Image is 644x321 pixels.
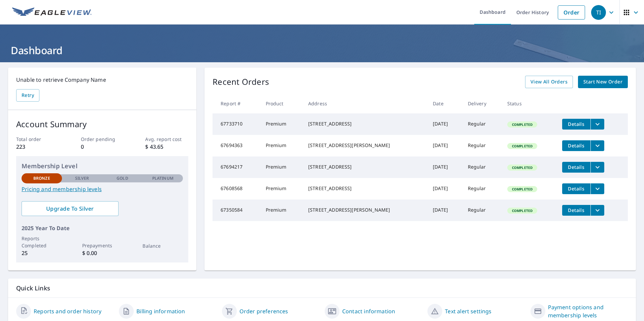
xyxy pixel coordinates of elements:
[16,76,188,84] p: Unable to retrieve Company Name
[260,94,303,113] th: Product
[260,135,303,156] td: Premium
[427,178,462,200] td: [DATE]
[590,140,604,151] button: filesDropdownBtn-67694363
[260,156,303,178] td: Premium
[142,242,183,249] p: Balance
[16,136,59,143] p: Total order
[427,94,462,113] th: Date
[34,307,101,315] a: Reports and order history
[12,7,92,17] img: EV Logo
[590,162,604,173] button: filesDropdownBtn-67694217
[427,200,462,221] td: [DATE]
[82,242,123,249] p: Prepayments
[260,178,303,200] td: Premium
[583,78,622,86] span: Start New Order
[427,113,462,135] td: [DATE]
[566,207,586,213] span: Details
[566,142,586,149] span: Details
[213,113,260,135] td: 67733710
[136,307,185,315] a: Billing information
[562,205,590,216] button: detailsBtn-67350584
[508,208,537,213] span: Completed
[22,224,183,232] p: 2025 Year To Date
[33,175,50,181] p: Bronze
[462,94,502,113] th: Delivery
[566,185,586,192] span: Details
[213,200,260,221] td: 67350584
[427,156,462,178] td: [DATE]
[239,307,288,315] a: Order preferences
[566,121,586,127] span: Details
[260,113,303,135] td: Premium
[260,200,303,221] td: Premium
[8,43,636,57] h1: Dashboard
[508,187,537,191] span: Completed
[145,143,188,151] p: $ 43.65
[427,135,462,156] td: [DATE]
[152,175,173,181] p: Platinum
[81,136,124,143] p: Order pending
[145,136,188,143] p: Avg. report cost
[22,91,34,100] span: Retry
[213,76,269,88] p: Recent Orders
[590,205,604,216] button: filesDropdownBtn-67350584
[502,94,557,113] th: Status
[213,178,260,200] td: 67608568
[530,78,568,86] span: View All Orders
[462,156,502,178] td: Regular
[16,89,39,102] button: Retry
[462,200,502,221] td: Regular
[562,140,590,151] button: detailsBtn-67694363
[308,207,422,213] div: [STREET_ADDRESS][PERSON_NAME]
[75,175,89,181] p: Silver
[508,144,537,148] span: Completed
[213,94,260,113] th: Report #
[22,162,183,171] p: Membership Level
[117,175,128,181] p: Gold
[591,5,606,20] div: TI
[308,185,422,192] div: [STREET_ADDRESS]
[578,76,628,88] a: Start New Order
[308,142,422,149] div: [STREET_ADDRESS][PERSON_NAME]
[22,249,62,257] p: 25
[22,235,62,249] p: Reports Completed
[558,5,585,20] a: Order
[508,165,537,170] span: Completed
[16,143,59,151] p: 223
[562,119,590,130] button: detailsBtn-67733710
[213,135,260,156] td: 67694363
[548,303,628,319] a: Payment options and membership levels
[22,185,183,193] a: Pricing and membership levels
[562,183,590,194] button: detailsBtn-67608568
[562,162,590,173] button: detailsBtn-67694217
[525,76,573,88] a: View All Orders
[508,122,537,127] span: Completed
[16,118,188,130] p: Account Summary
[590,119,604,130] button: filesDropdownBtn-67733710
[342,307,395,315] a: Contact information
[308,164,422,170] div: [STREET_ADDRESS]
[462,113,502,135] td: Regular
[308,120,422,127] div: [STREET_ADDRESS]
[27,205,113,212] span: Upgrade To Silver
[81,143,124,151] p: 0
[213,156,260,178] td: 67694217
[566,164,586,170] span: Details
[590,183,604,194] button: filesDropdownBtn-67608568
[22,201,119,216] a: Upgrade To Silver
[303,94,427,113] th: Address
[445,307,491,315] a: Text alert settings
[16,284,628,292] p: Quick Links
[82,249,123,257] p: $ 0.00
[462,178,502,200] td: Regular
[462,135,502,156] td: Regular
